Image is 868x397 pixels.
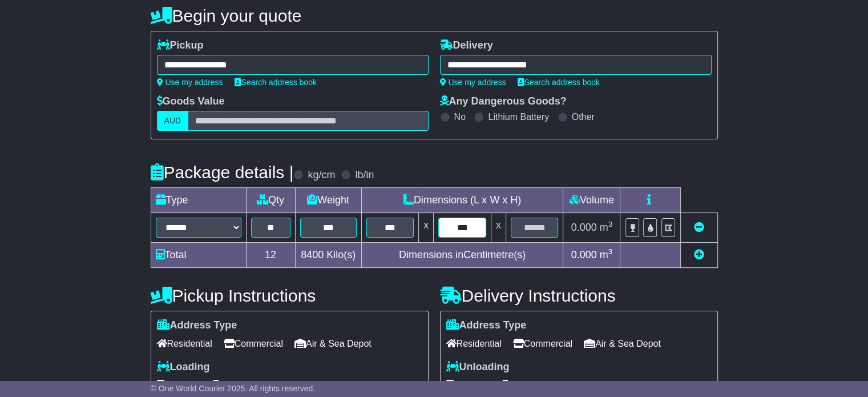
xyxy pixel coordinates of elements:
a: Use my address [440,78,506,87]
a: Use my address [157,78,223,87]
label: No [454,111,466,122]
label: Lithium Battery [488,111,549,122]
td: x [491,213,506,243]
td: Kilo(s) [295,243,361,268]
h4: Begin your quote [151,6,718,25]
span: Residential [157,335,212,352]
label: Pickup [157,39,204,52]
label: Other [572,111,595,122]
td: Total [151,243,246,268]
span: m [600,222,613,233]
span: 0.000 [571,222,597,233]
span: Tail Lift [207,376,247,394]
span: Residential [446,335,502,352]
span: Air & Sea Depot [584,335,661,352]
span: Air & Sea Depot [294,335,372,352]
span: 8400 [301,249,324,260]
label: lb/in [355,169,374,182]
td: Volume [563,188,620,213]
label: Goods Value [157,95,225,108]
h4: Package details | [151,163,294,182]
td: Qty [246,188,295,213]
label: kg/cm [308,169,335,182]
label: AUD [157,111,189,131]
td: Weight [295,188,361,213]
sup: 3 [608,247,613,256]
a: Search address book [235,78,317,87]
span: Forklift [157,376,196,394]
h4: Pickup Instructions [151,286,429,305]
td: Type [151,188,246,213]
label: Any Dangerous Goods? [440,95,567,108]
td: Dimensions (L x W x H) [361,188,563,213]
span: 0.000 [571,249,597,260]
label: Loading [157,361,210,374]
label: Address Type [446,319,527,332]
sup: 3 [608,220,613,228]
td: x [419,213,434,243]
span: Commercial [513,335,572,352]
td: Dimensions in Centimetre(s) [361,243,563,268]
td: 12 [246,243,295,268]
span: m [600,249,613,260]
span: © One World Courier 2025. All rights reserved. [151,384,316,393]
a: Remove this item [694,222,704,233]
h4: Delivery Instructions [440,286,718,305]
label: Delivery [440,39,493,52]
a: Search address book [518,78,600,87]
label: Address Type [157,319,237,332]
label: Unloading [446,361,510,374]
a: Add new item [694,249,704,260]
span: Tail Lift [496,376,536,394]
span: Forklift [446,376,485,394]
span: Commercial [224,335,283,352]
